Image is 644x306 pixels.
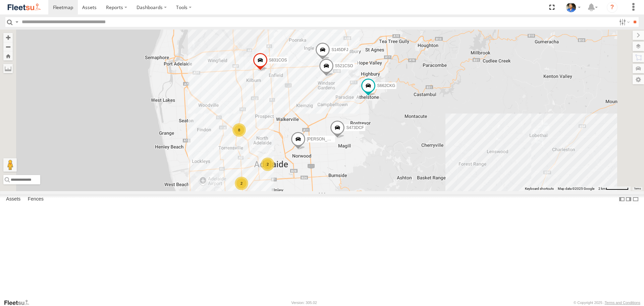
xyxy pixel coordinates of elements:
[24,195,47,204] label: Fences
[331,47,348,52] span: S145DFJ
[633,75,644,84] label: Map Settings
[346,125,364,130] span: S473DCF
[563,2,583,12] div: Matt Draper
[598,187,606,190] span: 2 km
[525,186,554,191] button: Keyboard shortcuts
[377,84,395,88] span: S662CKG
[3,42,13,51] button: Zoom out
[3,195,24,204] label: Assets
[625,194,632,204] label: Dock Summary Table to the Right
[574,301,640,305] div: © Copyright 2025 -
[3,33,13,42] button: Zoom in
[632,194,639,204] label: Hide Summary Table
[619,194,625,204] label: Dock Summary Table to the Left
[335,63,353,68] span: S521CSO
[235,177,248,190] div: 2
[307,137,340,141] span: [PERSON_NAME]
[605,301,640,305] a: Terms and Conditions
[269,58,287,63] span: S831COS
[4,299,35,306] a: Visit our Website
[3,51,13,60] button: Zoom Home
[607,2,618,13] i: ?
[14,17,19,27] label: Search Query
[7,3,42,12] img: fleetsu-logo-horizontal.svg
[558,187,594,190] span: Map data ©2025 Google
[291,301,317,305] div: Version: 305.02
[596,186,631,191] button: Map scale: 2 km per 64 pixels
[616,17,631,27] label: Search Filter Options
[3,64,13,73] label: Measure
[261,158,274,171] div: 2
[3,158,17,172] button: Drag Pegman onto the map to open Street View
[634,187,641,190] a: Terms
[232,123,246,137] div: 8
